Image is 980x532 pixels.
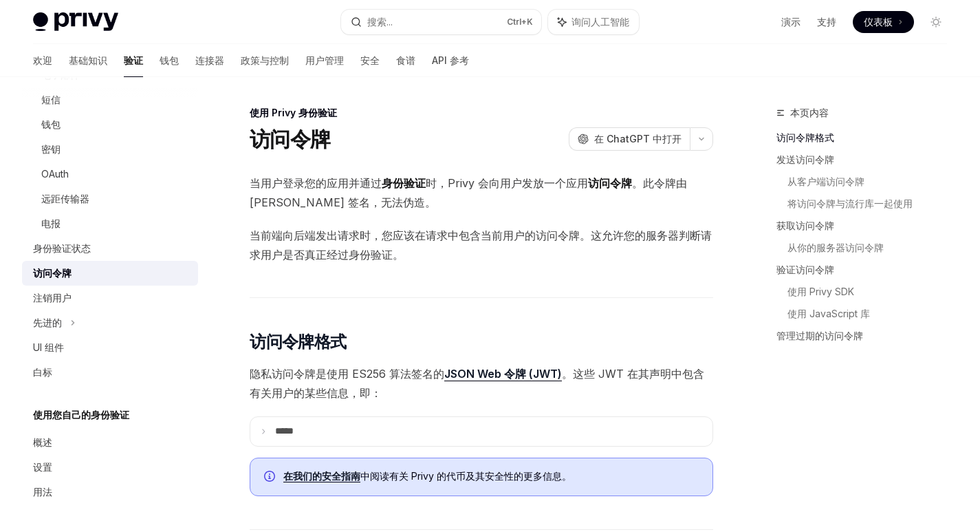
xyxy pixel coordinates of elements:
[22,187,198,211] a: 远距传输器
[776,149,958,171] a: 发送访问令牌
[41,94,61,105] font: 短信
[41,143,61,155] font: 密钥
[124,44,143,77] a: 验证
[264,471,278,485] svg: 信息
[195,54,224,66] font: 连接器
[444,367,562,381] a: JSON Web 令牌 (JWT)
[305,54,344,66] font: 用户管理
[241,44,289,77] a: 政策与控制
[33,54,52,66] font: 欢迎
[22,430,198,455] a: 概述
[22,236,198,261] a: 身份验证状态
[283,470,360,482] a: 在我们的安全指南
[787,286,854,297] font: 使用 Privy SDK
[241,54,289,66] font: 政策与控制
[569,127,690,151] button: 在 ChatGPT 中打开
[33,44,52,77] a: 欢迎
[22,286,198,310] a: 注销用户
[781,15,801,29] a: 演示
[426,176,588,190] font: 时，Privy 会向用户发放一个应用
[33,436,52,448] font: 概述
[160,54,179,66] font: 钱包
[33,366,52,378] font: 白标
[69,54,107,66] font: 基础知识
[432,54,469,66] font: API 参考
[41,168,69,180] font: OAuth
[396,44,415,77] a: 食谱
[360,470,562,482] font: 中阅读有关 Privy 的代币及其安全性的更多信息
[33,461,52,473] font: 设置
[776,325,958,347] a: 管理过期的访问令牌
[776,131,834,143] font: 访问令牌格式
[817,16,836,28] font: 支持
[22,162,198,187] a: OAuth
[521,17,533,27] font: +K
[776,264,834,275] font: 验证访问令牌
[562,470,571,482] font: 。
[22,455,198,480] a: 设置
[507,17,521,27] font: Ctrl
[41,193,89,204] font: 远距传输器
[432,44,469,77] a: API 参考
[33,242,91,254] font: 身份验证状态
[787,237,958,259] a: 从你的服务器访问令牌
[195,44,224,77] a: 连接器
[22,87,198,112] a: 短信
[787,308,870,319] font: 使用 JavaScript 库
[250,107,337,118] font: 使用 Privy 身份验证
[776,153,834,165] font: 发送访问令牌
[41,217,61,229] font: 电报
[250,127,330,151] font: 访问令牌
[776,220,834,231] font: 获取访问令牌
[360,54,380,66] font: 安全
[864,16,893,28] font: 仪表板
[33,341,64,353] font: UI 组件
[250,332,346,352] font: 访问令牌格式
[33,267,72,279] font: 访问令牌
[787,303,958,325] a: 使用 JavaScript 库
[925,11,947,33] button: 切换暗模式
[787,281,958,303] a: 使用 Privy SDK
[787,193,958,215] a: 将访问令牌与流行库一起使用
[341,10,541,34] button: 搜索...Ctrl+K
[33,12,118,32] img: 灯光标志
[22,335,198,360] a: UI 组件
[69,44,107,77] a: 基础知识
[790,107,829,118] font: 本页内容
[776,127,958,149] a: 访问令牌格式
[787,242,884,253] font: 从你的服务器访问令牌
[776,330,863,341] font: 管理过期的访问令牌
[396,54,415,66] font: 食谱
[305,44,344,77] a: 用户管理
[571,16,629,28] font: 询问人工智能
[853,11,914,33] a: 仪表板
[776,215,958,237] a: 获取访问令牌
[776,259,958,281] a: 验证访问令牌
[22,137,198,162] a: 密钥
[367,16,393,28] font: 搜索...
[250,176,382,190] font: 当用户登录您的应用并通过
[360,44,380,77] a: 安全
[33,409,129,421] font: 使用您自己的身份验证
[787,198,913,209] font: 将访问令牌与流行库一起使用
[33,292,72,304] font: 注销用户
[787,171,958,193] a: 从客户端访问令牌
[594,133,682,145] font: 在 ChatGPT 中打开
[382,176,426,190] font: 身份验证
[33,486,52,498] font: 用法
[588,176,632,190] font: 访问令牌
[22,360,198,385] a: 白标
[22,112,198,137] a: 钱包
[160,44,179,77] a: 钱包
[781,16,801,28] font: 演示
[250,367,444,381] font: 隐私访问令牌是使用 ES256 算法签名的
[22,261,198,286] a: 访问令牌
[250,228,712,262] font: 当前端向后端发出请求时，您应该在请求中包含当前用户的访问令牌。这允许您的服务器判断请求用户是否真正经过身份验证。
[548,10,639,34] button: 询问人工智能
[817,15,836,29] a: 支持
[283,470,360,482] font: 在我们的安全指南
[22,480,198,504] a: 用法
[33,317,62,328] font: 先进的
[41,118,61,130] font: 钱包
